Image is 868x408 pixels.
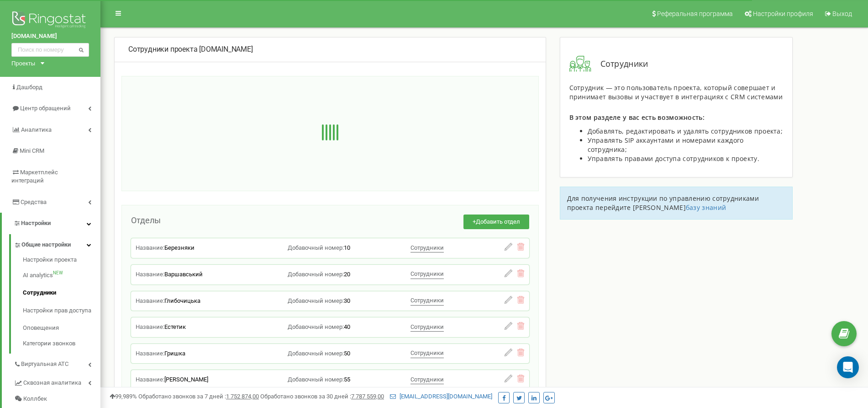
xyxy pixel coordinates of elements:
[136,323,164,330] span: Название:
[410,270,444,277] span: Сотрудники
[410,349,444,356] span: Сотрудники
[164,271,203,278] span: Варшавський
[260,393,384,400] span: Обработано звонков за 30 дней :
[591,58,648,70] span: Сотрудники
[288,376,344,383] span: Добавочный номер:
[410,323,444,330] span: Сотрудники
[588,136,744,154] span: Управлять SIP аккаунтами и номерами каждого сотрудника;
[463,215,529,230] button: +Добавить отдел
[686,203,726,212] a: базу знаний
[344,244,350,251] span: 10
[21,360,68,369] span: Виртуальная АТС
[23,319,100,337] a: Оповещения
[11,43,89,57] input: Поиск по номеру
[128,45,197,54] span: Сотрудники проекта
[14,354,100,372] a: Виртуальная АТС
[476,218,520,225] span: Добавить отдел
[657,10,733,17] span: Реферальная программа
[569,113,705,122] span: В этом разделе у вас есть возможность:
[131,215,161,225] span: Отделы
[11,169,58,184] span: Маркетплейс интеграций
[136,271,164,278] span: Название:
[344,271,350,278] span: 20
[23,256,100,267] a: Настройки проекта
[753,10,813,17] span: Настройки профиля
[569,83,783,101] span: Сотрудник — это пользователь проекта, который совершает и принимает вызовы и участвует в интеграц...
[23,302,100,320] a: Настройки прав доступа
[390,393,492,400] a: [EMAIL_ADDRESS][DOMAIN_NAME]
[344,376,350,383] span: 55
[164,244,195,251] span: Березняки
[288,350,344,357] span: Добавочный номер:
[128,44,532,55] div: [DOMAIN_NAME]
[11,9,89,32] img: Ringostat logo
[2,213,100,234] a: Настройки
[21,220,51,226] span: Настройки
[344,323,350,330] span: 40
[136,376,164,383] span: Название:
[14,234,100,253] a: Общие настройки
[288,244,344,251] span: Добавочный номер:
[14,372,100,391] a: Сквозная аналитика
[837,356,859,378] div: Open Intercom Messenger
[21,126,52,133] span: Аналитика
[11,32,89,41] a: [DOMAIN_NAME]
[344,350,350,357] span: 50
[23,337,100,348] a: Категории звонков
[23,395,47,403] span: Коллбек
[410,376,444,383] span: Сотрудники
[21,199,47,205] span: Средства
[138,393,259,400] span: Обработано звонков за 7 дней :
[567,194,759,212] span: Для получения инструкции по управлению сотрудниками проекта перейдите [PERSON_NAME]
[16,84,42,91] span: Дашборд
[832,10,852,17] span: Выход
[23,267,100,285] a: AI analyticsNEW
[164,376,208,383] span: [PERSON_NAME]
[23,284,100,302] a: Сотрудники
[288,323,344,330] span: Добавочный номер:
[588,154,759,163] span: Управлять правами доступа сотрудников к проекту.
[351,393,384,400] u: 7 787 559,00
[288,271,344,278] span: Добавочный номер:
[20,147,44,154] span: Mini CRM
[23,379,81,387] span: Сквозная аналитика
[410,297,444,304] span: Сотрудники
[164,350,185,357] span: Гришка
[20,105,71,112] span: Центр обращений
[11,59,35,68] div: Проекты
[110,393,137,400] span: 99,989%
[588,127,783,135] span: Добавлять, редактировать и удалять сотрудников проекта;
[288,297,344,304] span: Добавочный номер:
[136,350,164,357] span: Название:
[21,241,71,249] span: Общие настройки
[136,244,164,251] span: Название:
[164,297,200,304] span: Глибочицька
[164,323,186,330] span: Естетик
[344,297,350,304] span: 30
[410,244,444,251] span: Сотрудники
[14,391,100,407] a: Коллбек
[136,297,164,304] span: Название:
[226,393,259,400] u: 1 752 874,00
